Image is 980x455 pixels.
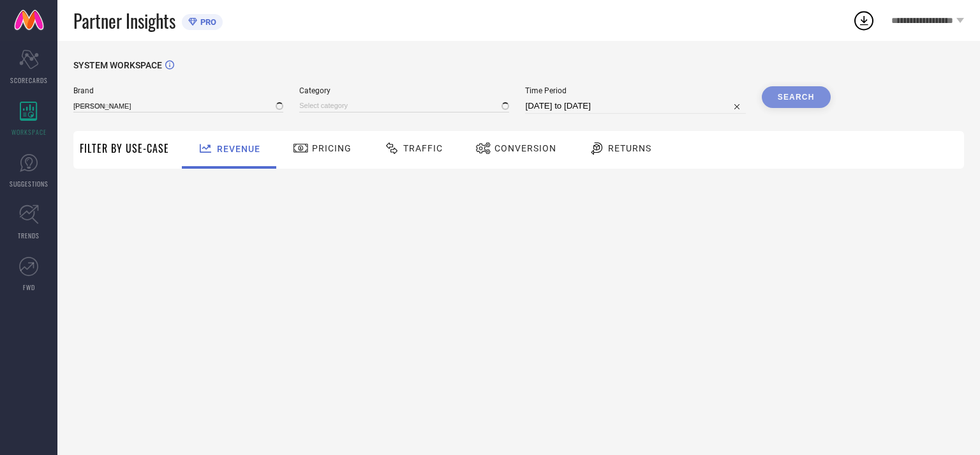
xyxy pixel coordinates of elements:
[403,143,443,153] span: Traffic
[299,99,509,112] input: Select category
[10,75,48,85] span: SCORECARDS
[299,86,509,95] span: Category
[312,143,352,153] span: Pricing
[18,231,40,240] span: TRENDS
[852,9,875,32] div: Open download list
[525,98,745,114] input: Select time period
[608,143,651,153] span: Returns
[23,282,35,292] span: FWD
[197,17,216,27] span: PRO
[11,127,47,137] span: WORKSPACE
[73,8,175,34] span: Partner Insights
[80,141,169,156] span: Filter By Use-Case
[73,99,283,112] input: Select brand
[525,86,745,95] span: Time Period
[494,143,556,153] span: Conversion
[73,60,162,70] span: SYSTEM WORKSPACE
[73,86,283,95] span: Brand
[10,179,48,189] span: SUGGESTIONS
[217,144,260,154] span: Revenue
